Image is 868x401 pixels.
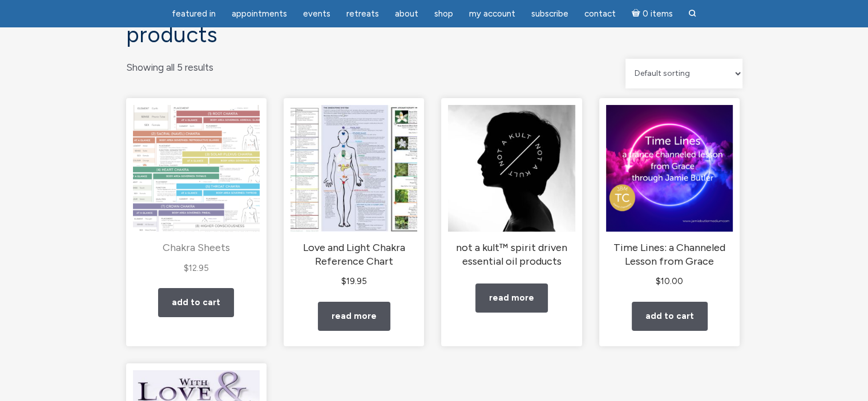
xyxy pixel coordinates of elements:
span: 0 items [642,10,672,18]
span: Shop [434,9,453,19]
a: Read more about “not a kult™ spirit driven essential oil products” [475,283,548,313]
a: Love and Light Chakra Reference Chart $19.95 [290,105,417,289]
h2: not a kult™ spirit driven essential oil products [448,241,575,268]
img: Time Lines: a Channeled Lesson from Grace [606,105,733,232]
span: About [395,9,418,19]
a: About [388,3,425,25]
p: Showing all 5 results [126,59,213,76]
span: $ [184,263,189,273]
span: Events [303,9,330,19]
a: Chakra Sheets $12.95 [133,105,260,276]
select: Shop order [625,59,742,88]
h2: Chakra Sheets [133,241,260,255]
span: Subscribe [531,9,568,19]
bdi: 12.95 [184,263,209,273]
img: Chakra Sheets [133,105,260,232]
span: featured in [172,9,216,19]
a: Contact [578,3,623,25]
a: Add to cart: “Chakra Sheets” [158,288,234,317]
a: featured in [165,3,223,25]
span: $ [341,276,346,286]
span: Appointments [232,9,287,19]
a: Time Lines: a Channeled Lesson from Grace $10.00 [606,105,733,289]
img: not a kult™ spirit driven essential oil products [448,105,575,232]
a: Read more about “Love and Light Chakra Reference Chart” [318,302,390,331]
bdi: 10.00 [656,276,683,286]
h1: Products [126,23,742,47]
a: Add to cart: “Time Lines: a Channeled Lesson from Grace” [632,302,708,331]
a: not a kult™ spirit driven essential oil products [448,105,575,268]
a: Events [296,3,337,25]
a: My Account [462,3,522,25]
a: Retreats [340,3,386,25]
a: Shop [427,3,460,25]
span: Contact [584,9,616,19]
a: Cart0 items [625,2,680,25]
h2: Love and Light Chakra Reference Chart [290,241,417,268]
span: My Account [469,9,515,19]
i: Cart [632,9,643,19]
img: Love and Light Chakra Reference Chart [290,105,417,232]
h2: Time Lines: a Channeled Lesson from Grace [606,241,733,268]
bdi: 19.95 [341,276,367,286]
a: Appointments [225,3,294,25]
span: Retreats [346,9,379,19]
a: Subscribe [524,3,575,25]
span: $ [656,276,661,286]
